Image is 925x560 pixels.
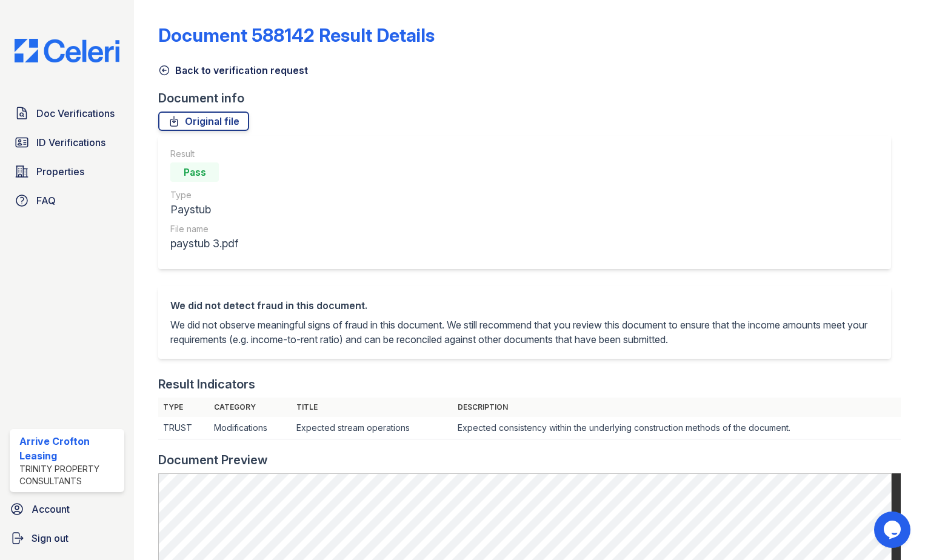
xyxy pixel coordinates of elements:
span: FAQ [36,193,56,208]
iframe: chat widget [874,512,913,548]
p: We did not observe meaningful signs of fraud in this document. We still recommend that you review... [170,318,879,347]
div: Document info [158,90,901,107]
a: Back to verification request [158,63,308,78]
div: Type [170,189,238,201]
a: FAQ [10,188,124,213]
td: Expected stream operations [292,417,453,439]
a: Sign out [5,526,129,550]
td: Modifications [209,417,292,439]
a: Account [5,497,129,521]
span: Sign out [32,531,68,545]
div: Arrive Crofton Leasing [19,434,119,463]
th: Type [158,398,209,417]
div: paystub 3.pdf [170,235,238,252]
div: We did not detect fraud in this document. [170,298,879,313]
a: Doc Verifications [10,101,124,125]
td: TRUST [158,417,209,439]
span: ID Verifications [36,135,105,150]
a: Document 588142 Result Details [158,24,435,46]
img: CE_Logo_Blue-a8612792a0a2168367f1c8372b55b34899dd931a85d93a1a3d3e32e68fde9ad4.png [5,39,129,62]
a: Original file [158,112,249,131]
div: Document Preview [158,452,268,468]
a: ID Verifications [10,130,124,155]
td: Expected consistency within the underlying construction methods of the document. [453,417,901,439]
div: Paystub [170,201,238,218]
th: Category [209,398,292,417]
th: Description [453,398,901,417]
span: Account [32,502,70,516]
th: Title [292,398,453,417]
div: Result [170,148,238,160]
span: Doc Verifications [36,106,115,121]
div: File name [170,223,238,235]
span: Properties [36,164,84,179]
a: Properties [10,159,124,184]
div: Pass [170,162,219,182]
div: Trinity Property Consultants [19,463,119,487]
div: Result Indicators [158,376,255,393]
